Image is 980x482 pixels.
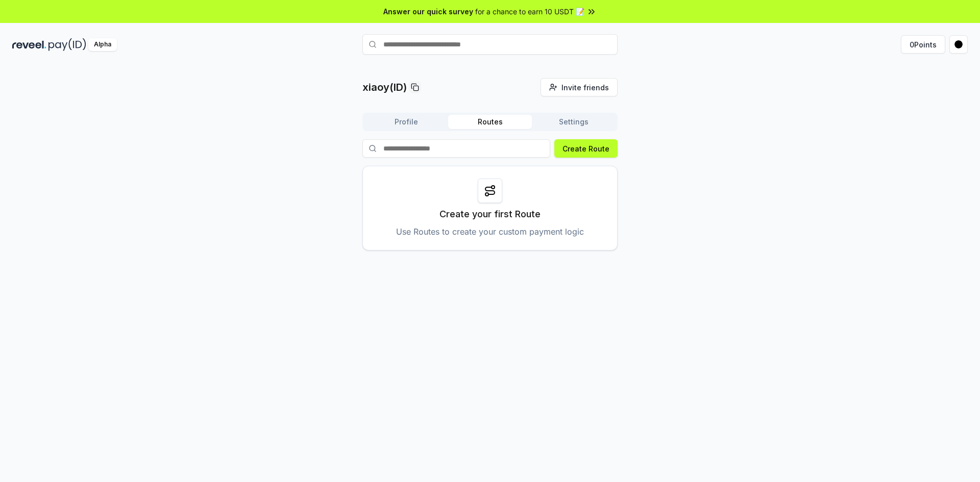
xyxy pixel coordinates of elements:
[396,225,584,238] p: Use Routes to create your custom payment logic
[475,6,584,17] span: for a chance to earn 10 USDT 📝
[561,82,609,93] span: Invite friends
[48,38,86,51] img: pay_id
[532,115,616,129] button: Settings
[12,38,46,51] img: reveel_dark
[541,78,618,96] button: Invite friends
[448,115,532,129] button: Routes
[383,6,473,17] span: Answer our quick survey
[88,38,117,51] div: Alpha
[439,207,541,221] p: Create your first Route
[364,115,448,129] button: Profile
[901,35,945,54] button: 0Points
[362,80,407,94] p: xiaoy(ID)
[554,139,618,158] button: Create Route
